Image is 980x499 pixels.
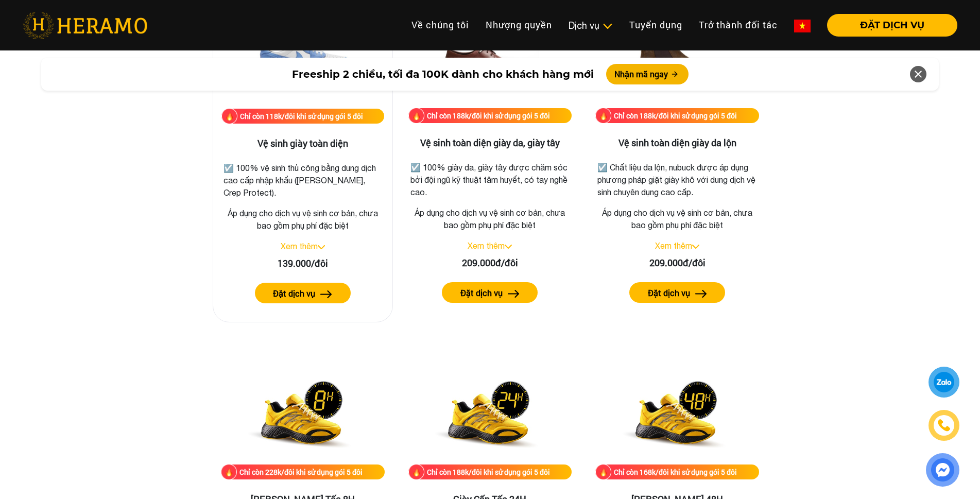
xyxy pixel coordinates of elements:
[695,290,707,298] img: arrow
[602,21,613,31] img: subToggleIcon
[460,287,503,299] label: Đặt dịch vụ
[614,467,737,477] div: Chỉ còn 168k/đôi khi sử dụng gói 5 đôi
[595,256,759,270] div: 209.000đ/đôi
[595,207,759,231] p: Áp dụng cho dịch vụ vệ sinh cơ bản, chưa bao gồm phụ phí đặc biệt
[648,287,690,299] label: Đặt dịch vụ
[236,362,370,464] img: Giày Siêu Tốc 8H
[621,14,691,36] a: Tuyển dụng
[938,420,950,431] img: phone-icon
[221,283,384,303] a: Đặt dịch vụ arrow
[221,256,384,270] div: 139.000/đôi
[255,283,351,303] button: Đặt dịch vụ
[410,161,570,198] p: ☑️ 100% giày da, giày tây được chăm sóc bởi đội ngũ kỹ thuật tâm huyết, có tay nghề cao.
[423,362,557,464] img: Giày Cấp Tốc 24H
[318,245,325,249] img: arrow_down.svg
[240,111,363,122] div: Chỉ còn 118k/đôi khi sử dụng gói 5 đôi
[23,12,147,39] img: heramo-logo.png
[606,64,689,84] button: Nhận mã ngay
[595,282,759,303] a: Đặt dịch vụ arrow
[827,14,957,37] button: ĐẶT DỊCH VỤ
[610,362,744,464] img: Giày Nhanh 48H
[614,110,737,121] div: Chỉ còn 188k/đôi khi sử dụng gói 5 đôi
[223,162,382,199] p: ☑️ 100% vệ sinh thủ công bằng dung dịch cao cấp nhập khẩu ([PERSON_NAME], Crep Protect).
[408,108,424,124] img: fire.png
[595,464,611,480] img: fire.png
[691,14,786,36] a: Trở thành đối tác
[320,290,332,298] img: arrow
[408,282,572,303] a: Đặt dịch vụ arrow
[292,66,594,82] span: Freeship 2 chiều, tối đa 100K dành cho khách hàng mới
[505,245,512,249] img: arrow_down.svg
[408,137,572,149] h3: Vệ sinh toàn diện giày da, giày tây
[403,14,477,36] a: Về chúng tôi
[221,138,384,149] h3: Vệ sinh giày toàn diện
[819,21,957,30] a: ĐẶT DỊCH VỤ
[692,245,699,249] img: arrow_down.svg
[427,110,550,121] div: Chỉ còn 188k/đôi khi sử dụng gói 5 đôi
[281,242,318,251] a: Xem thêm
[597,161,757,198] p: ☑️ Chất liệu da lộn, nubuck được áp dụng phương pháp giặt giày khô với dung dịch vệ sinh chuyên d...
[508,290,520,298] img: arrow
[794,20,811,32] img: vn-flag.png
[655,241,692,250] a: Xem thêm
[629,282,725,303] button: Đặt dịch vụ
[468,241,505,250] a: Xem thêm
[408,256,572,270] div: 209.000đ/đôi
[221,464,237,480] img: fire.png
[477,14,560,36] a: Nhượng quyền
[427,467,550,477] div: Chỉ còn 188k/đôi khi sử dụng gói 5 đôi
[595,108,611,124] img: fire.png
[273,287,315,300] label: Đặt dịch vụ
[930,411,958,439] a: phone-icon
[239,467,363,477] div: Chỉ còn 228k/đôi khi sử dụng gói 5 đôi
[408,464,424,480] img: fire.png
[442,282,538,303] button: Đặt dịch vụ
[221,108,237,124] img: fire.png
[595,137,759,149] h3: Vệ sinh toàn diện giày da lộn
[569,19,613,32] div: Dịch vụ
[408,207,572,231] p: Áp dụng cho dịch vụ vệ sinh cơ bản, chưa bao gồm phụ phí đặc biệt
[221,207,384,232] p: Áp dụng cho dịch vụ vệ sinh cơ bản, chưa bao gồm phụ phí đặc biệt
